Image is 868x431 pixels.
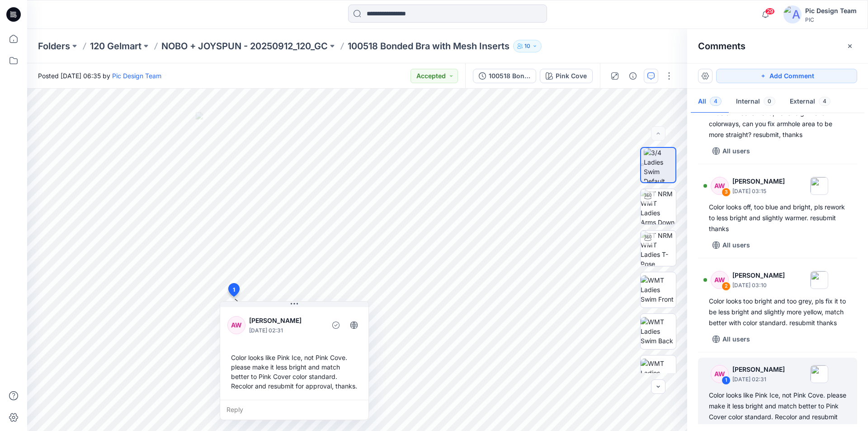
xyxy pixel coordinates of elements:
div: AW [711,177,729,195]
img: WMT Ladies Swim Back [641,317,676,346]
span: 4 [710,97,722,106]
h2: Comments [698,41,745,52]
button: Pink Cove [540,69,593,83]
a: Pic Design Team [112,72,161,80]
p: [PERSON_NAME] [732,176,785,187]
div: Pic Design Team [805,5,857,16]
span: 29 [765,8,775,15]
div: Color looks like Pink Ice, not Pink Cove. please make it less bright and match better to Pink Cov... [227,349,361,394]
img: TT NRM WMT Ladies Arms Down [641,189,676,224]
div: PIC [805,16,857,23]
div: Color looks too bright and too grey, pls fix it to be less bright and slightly more yellow, match... [709,296,846,328]
p: All users [722,146,750,156]
a: NOBO + JOYSPUN - 20250912_120_GC [161,40,328,52]
p: All users [722,334,750,345]
a: 120 Gelmart [90,40,142,52]
div: 100518 Bonded Bra with Mesh Inserts [489,71,530,81]
p: [PERSON_NAME] [732,270,785,281]
img: 3/4 Ladies Swim Default [644,148,675,182]
p: All users [722,240,750,251]
button: Details [626,69,640,83]
div: Color looks off, too blue and bright, pls rework to less bright and slightly warmer. resubmit thanks [709,202,846,234]
p: [DATE] 02:31 [249,326,323,335]
span: 0 [764,97,775,106]
button: All users [709,332,754,346]
div: Reply [220,400,368,420]
p: [PERSON_NAME] [249,315,323,326]
button: 10 [513,40,542,52]
button: All [691,90,729,114]
div: AW [711,365,729,383]
img: WMT Ladies Swim Front [641,275,676,304]
span: 4 [819,97,830,106]
p: 10 [524,41,530,51]
div: AW [227,316,245,334]
a: Folders [38,40,70,52]
button: External [783,90,838,114]
div: 2 [722,282,731,291]
div: AW [711,271,729,289]
div: 3 [722,188,731,197]
button: Add Comment [716,69,857,83]
div: Pink Cove [556,71,587,81]
p: [DATE] 03:10 [732,281,785,290]
button: 100518 Bonded Bra with Mesh Inserts [473,69,536,83]
span: Posted [DATE] 06:35 by [38,71,161,81]
button: Internal [729,90,783,114]
span: 1 [233,286,235,294]
p: [PERSON_NAME] [732,364,785,375]
img: WMT Ladies Swim Left [641,359,676,387]
div: 1 [722,376,731,385]
p: 100518 Bonded Bra with Mesh Inserts [348,40,509,52]
button: All users [709,144,754,158]
button: All users [709,238,754,252]
p: [DATE] 03:15 [732,187,785,196]
p: [DATE] 02:31 [732,375,785,384]
img: avatar [783,5,802,24]
img: TT NRM WMT Ladies T-Pose [641,231,676,266]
